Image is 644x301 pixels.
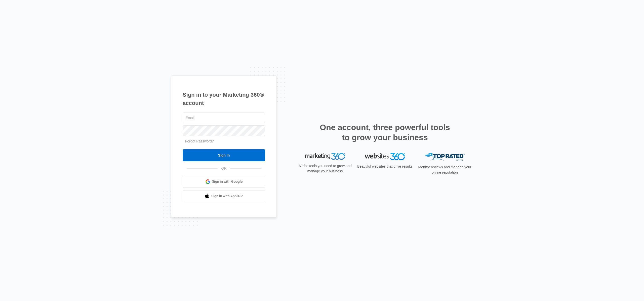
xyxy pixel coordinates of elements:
[185,139,214,143] a: Forgot Password?
[183,91,265,107] h1: Sign in to your Marketing 360® account
[318,122,452,142] h2: One account, three powerful tools to grow your business
[305,153,345,160] img: Marketing 360
[218,166,230,171] span: OR
[183,149,265,161] input: Sign In
[425,153,465,161] img: Top Rated Local
[183,190,265,202] a: Sign in with Apple Id
[365,153,405,160] img: Websites 360
[183,112,265,123] input: Email
[357,164,413,169] p: Beautiful websites that drive results
[212,179,243,184] span: Sign in with Google
[417,165,473,175] p: Monitor reviews and manage your online reputation
[211,194,244,199] span: Sign in with Apple Id
[297,163,353,174] p: All the tools you need to grow and manage your business
[183,176,265,188] a: Sign in with Google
